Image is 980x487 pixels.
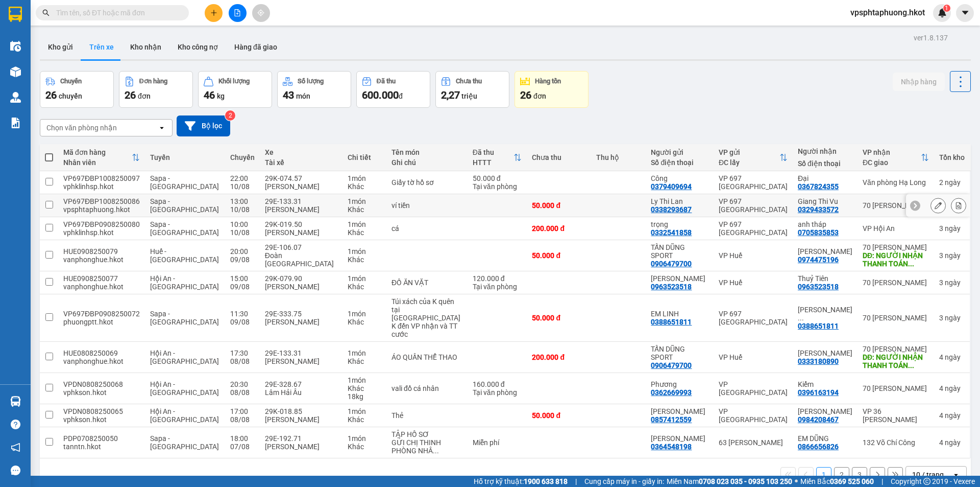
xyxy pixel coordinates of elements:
[356,71,430,108] button: Đã thu600.000đ
[798,256,839,264] div: 0974475196
[230,247,255,256] div: 20:00
[348,357,381,365] div: Khác
[473,174,522,182] div: 50.000 đ
[939,178,965,187] div: 2
[63,357,140,365] div: vanphonghue.hkot
[11,466,20,475] span: message
[150,197,219,214] span: Sapa - [GEOGRAPHIC_DATA]
[362,89,399,101] span: 600.000
[939,411,965,420] div: 4
[348,310,381,318] div: 1 món
[391,384,462,392] div: vali đồ cá nhân
[863,384,929,392] div: 70 [PERSON_NAME]
[651,174,708,182] div: Công
[150,153,220,161] div: Tuyến
[881,476,883,487] span: |
[230,197,255,205] div: 13:00
[798,174,852,182] div: Đại
[945,438,961,447] span: ngày
[63,148,132,156] div: Mã đơn hàng
[230,380,255,388] div: 20:30
[348,220,381,228] div: 1 món
[945,411,961,420] span: ngày
[596,153,641,161] div: Thu hộ
[63,415,140,424] div: vphkson.hkot
[46,123,117,133] div: Chọn văn phòng nhận
[719,220,788,237] div: VP 697 [GEOGRAPHIC_DATA]
[348,174,381,182] div: 1 món
[283,89,294,101] span: 43
[435,71,509,108] button: Chưa thu2,27 triệu
[532,201,586,210] div: 50.000 đ
[532,224,586,233] div: 200.000 đ
[230,407,255,415] div: 17:00
[198,71,272,108] button: Khối lượng46kg
[945,224,961,233] span: ngày
[348,283,381,291] div: Khác
[348,153,381,161] div: Chi tiết
[651,415,692,424] div: 0857412559
[651,205,692,214] div: 0338293687
[230,318,255,326] div: 09/08
[63,434,140,443] div: PDP0708250050
[348,392,381,401] div: 18 kg
[532,411,586,420] div: 50.000 đ
[798,205,839,214] div: 0329433572
[532,153,586,161] div: Chưa thu
[798,357,839,365] div: 0333180890
[391,322,462,338] div: K đến VP nhận và TT cước
[218,78,250,85] div: Khối lượng
[651,345,708,361] div: TẤN DŨNG SPORT
[265,388,337,397] div: Lâm Hải Âu
[230,283,255,291] div: 09/08
[230,310,255,318] div: 11:30
[651,274,708,283] div: Thủy Tiên
[230,443,255,451] div: 07/08
[651,310,708,318] div: EM LINH
[798,274,852,283] div: Thuỷ Tiên
[63,283,140,291] div: vanphonghue.hkot
[63,158,132,167] div: Nhân viên
[265,274,337,283] div: 29K-079.90
[81,35,122,59] button: Trên xe
[473,274,522,283] div: 120.000 đ
[391,353,462,361] div: ÁO QUẦN THỂ THAO
[10,41,21,52] img: warehouse-icon
[943,5,950,12] sup: 1
[56,7,177,18] input: Tìm tên, số ĐT hoặc mã đơn
[532,314,586,322] div: 50.000 đ
[391,178,462,187] div: Giấy tờ hồ sơ
[348,384,381,392] div: Khác
[719,380,788,397] div: VP [GEOGRAPHIC_DATA]
[229,4,247,22] button: file-add
[939,224,965,233] div: 3
[798,220,852,228] div: anh tháp
[863,251,929,268] div: DĐ: NGƯỜI NHẬN THANH TOÁN CƯỚC
[473,438,522,447] div: Miễn phí
[863,314,929,322] div: 70 [PERSON_NAME]
[930,198,946,213] div: Sửa đơn hàng
[391,224,462,233] div: cá
[226,35,285,59] button: Hàng đã giao
[122,35,169,59] button: Kho nhận
[719,197,788,214] div: VP 697 [GEOGRAPHIC_DATA]
[719,310,788,326] div: VP 697 [GEOGRAPHIC_DATA]
[348,247,381,256] div: 1 món
[230,256,255,264] div: 09/08
[63,380,140,388] div: VPDN0808250068
[857,144,934,171] th: Toggle SortBy
[798,197,852,205] div: Giang Thi Vu
[798,283,839,291] div: 0963523518
[158,124,166,132] svg: open
[60,78,82,85] div: Chuyến
[230,434,255,443] div: 18:00
[63,247,140,256] div: HUE0908250079
[908,260,914,268] span: ...
[265,349,337,357] div: 29E-133.31
[63,174,140,182] div: VP697ĐBP1008250097
[230,220,255,228] div: 10:00
[945,314,961,322] span: ngày
[10,66,21,77] img: warehouse-icon
[391,430,462,438] div: TẬP HỒ SƠ
[265,205,337,214] div: [PERSON_NAME]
